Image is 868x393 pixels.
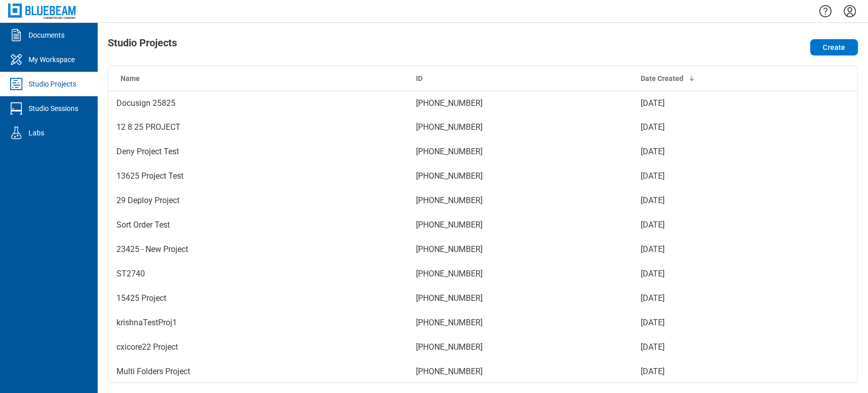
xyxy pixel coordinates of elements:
td: [DATE] [633,262,783,286]
td: [DATE] [633,188,783,213]
td: [PHONE_NUMBER] [408,335,633,359]
td: 23425 - New Project [108,237,408,262]
td: [DATE] [633,335,783,359]
td: krishnaTestProj1 [108,311,408,335]
td: 13625 Project Test [108,164,408,188]
td: [PHONE_NUMBER] [408,359,633,384]
svg: Studio Projects [8,76,24,92]
td: Multi Folders Project [108,359,408,384]
td: 29 Deploy Project [108,188,408,213]
h1: Studio Projects [108,37,177,53]
td: [PHONE_NUMBER] [408,237,633,262]
img: Bluebeam, Inc. [8,4,77,18]
td: [DATE] [633,237,783,262]
td: [DATE] [633,311,783,335]
td: cxicore22 Project [108,335,408,359]
div: Name [121,73,400,83]
td: 15425 Project [108,286,408,311]
div: Studio Sessions [28,103,78,114]
td: [PHONE_NUMBER] [408,311,633,335]
td: [DATE] [633,115,783,139]
td: [PHONE_NUMBER] [408,139,633,164]
td: [DATE] [633,91,783,115]
td: [PHONE_NUMBER] [408,91,633,115]
td: 12 8 25 PROJECT [108,115,408,139]
table: Studio projects table [108,66,857,384]
svg: Studio Sessions [8,100,24,117]
td: [PHONE_NUMBER] [408,286,633,311]
td: Docusign 25825 [108,91,408,115]
div: Documents [28,30,65,40]
td: [PHONE_NUMBER] [408,164,633,188]
td: [DATE] [633,286,783,311]
td: [DATE] [633,359,783,384]
td: [PHONE_NUMBER] [408,262,633,286]
td: [DATE] [633,139,783,164]
td: [PHONE_NUMBER] [408,213,633,237]
div: Labs [28,128,44,138]
div: Studio Projects [28,79,76,89]
td: [PHONE_NUMBER] [408,115,633,139]
div: ID [416,73,624,83]
td: Deny Project Test [108,139,408,164]
td: Sort Order Test [108,213,408,237]
svg: My Workspace [8,51,24,68]
td: [DATE] [633,213,783,237]
td: ST2740 [108,262,408,286]
button: Settings [842,3,858,20]
svg: Labs [8,125,24,141]
div: Date Created [641,73,774,83]
div: My Workspace [28,54,75,65]
svg: Documents [8,27,24,43]
td: [PHONE_NUMBER] [408,188,633,213]
td: [DATE] [633,164,783,188]
button: Create [810,39,858,55]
